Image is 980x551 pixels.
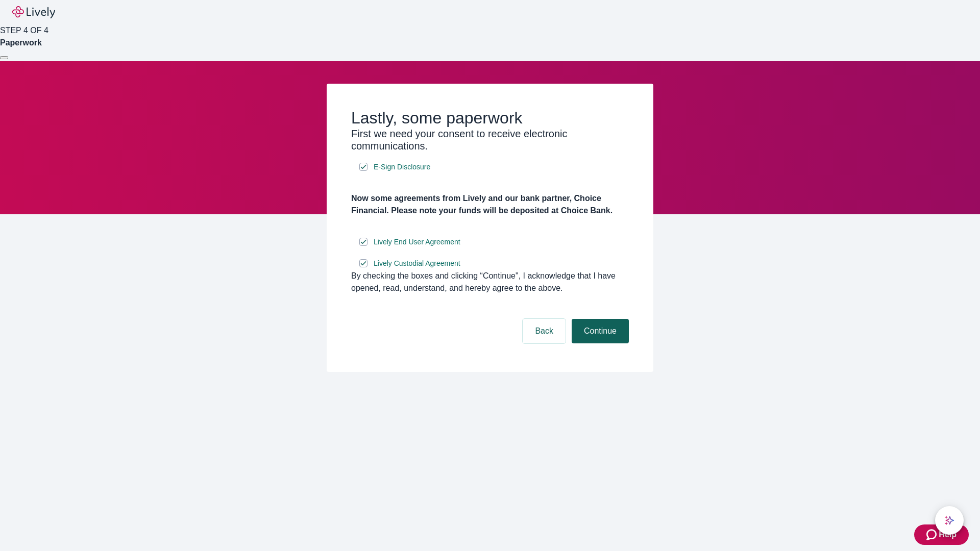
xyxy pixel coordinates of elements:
[351,128,629,152] h3: First we need your consent to receive electronic communications.
[914,524,969,545] button: Zendesk support iconHelp
[372,161,432,173] a: e-sign disclosure document
[926,529,939,541] svg: Zendesk support icon
[572,319,629,343] button: Continue
[523,319,566,343] button: Back
[374,237,460,247] span: Lively End User Agreement
[935,506,964,535] button: chat
[939,529,957,541] span: Help
[372,236,462,248] a: e-sign disclosure document
[351,192,629,217] h4: Now some agreements from Lively and our bank partner, Choice Financial. Please note your funds wi...
[944,515,954,525] svg: Lively AI Assistant
[374,258,460,269] span: Lively Custodial Agreement
[372,257,462,270] a: e-sign disclosure document
[351,270,629,294] div: By checking the boxes and clicking “Continue", I acknowledge that I have opened, read, understand...
[12,6,55,18] img: Lively
[374,162,430,172] span: E-Sign Disclosure
[351,108,629,128] h2: Lastly, some paperwork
